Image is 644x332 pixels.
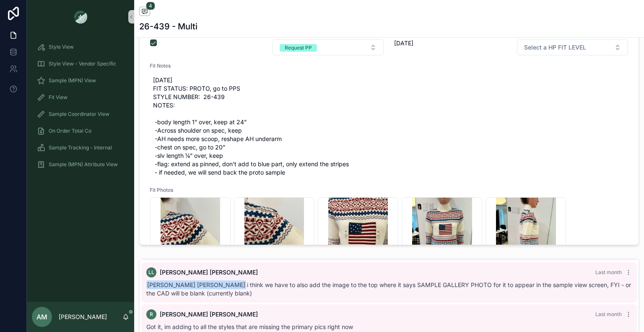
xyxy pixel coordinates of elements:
a: On Order Total Co [32,123,129,139]
span: Select a HP FIT LEVEL [524,43,586,52]
div: scrollable content [27,34,134,183]
h1: 26-439 - Multi [139,21,197,32]
span: [PERSON_NAME] [PERSON_NAME] [160,268,258,277]
span: AM [36,312,47,322]
button: 4 [139,7,150,17]
p: [PERSON_NAME] [59,313,107,321]
span: R [150,311,153,318]
span: Got it, im adding to all the styles that are missing the primary pics right now [146,323,353,330]
span: LL [148,269,154,276]
div: Request PP [285,44,312,52]
span: Style View [49,44,74,50]
span: Sample Coordinator View [49,111,109,118]
span: Sample (MPN) Attribute View [49,161,118,168]
button: Select Button [273,39,384,55]
span: Fit Photos [150,187,628,193]
a: Fit View [32,90,129,105]
span: 4 [146,2,155,10]
span: Sample (MPN) View [49,77,96,84]
a: Sample (MPN) View [32,73,129,88]
a: Style View [32,39,129,55]
span: i think we have to also add the image to the top where it says SAMPLE GALLERY PHOTO for it to app... [146,281,631,297]
span: Fit View [49,94,68,101]
span: [DATE] [394,39,506,47]
button: Select Button [517,39,628,55]
span: Style View - Vendor Specific [49,60,116,67]
span: Last month [595,269,622,275]
a: Sample Coordinator View [32,107,129,122]
span: Sample Tracking - Internal [49,144,112,151]
span: Fit Notes [150,63,628,69]
span: [PERSON_NAME] [PERSON_NAME] [160,310,258,319]
a: Style View - Vendor Specific [32,56,129,71]
span: [PERSON_NAME] [PERSON_NAME] [146,280,246,289]
span: [DATE] FIT STATUS: PROTO, go to PPS STYLE NUMBER: 26-439 NOTES: -body length 1” over, keep at 24”... [153,76,625,177]
span: On Order Total Co [49,128,91,134]
span: Last month [595,311,622,317]
a: Sample Tracking - Internal [32,140,129,155]
a: Sample (MPN) Attribute View [32,157,129,172]
img: App logo [74,10,87,24]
